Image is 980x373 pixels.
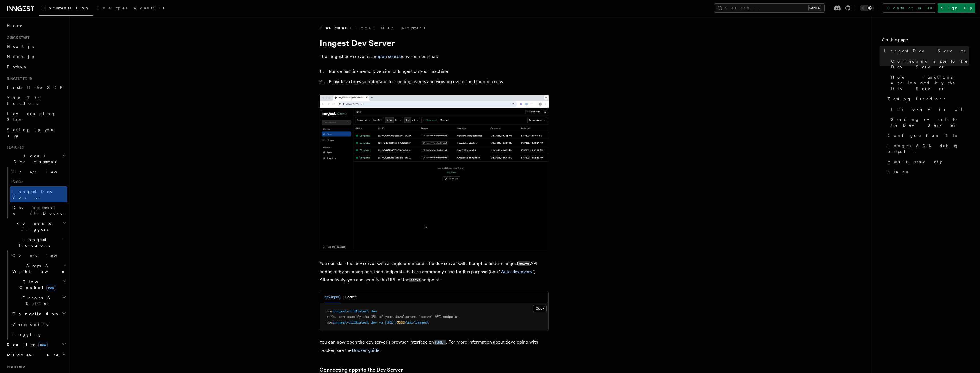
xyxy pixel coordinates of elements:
h1: Inngest Dev Server [320,38,549,48]
span: AgentKit [134,6,164,10]
span: Flow Control [10,279,63,290]
button: Middleware [5,350,67,360]
span: Leveraging Steps [7,111,55,122]
code: serve [409,278,421,282]
span: npx [327,309,333,313]
button: Docker [345,291,356,303]
span: Logging [12,332,42,337]
div: Local Development [5,167,67,218]
span: /api/inngest [405,320,429,324]
span: new [38,342,48,348]
a: Local Development [355,25,425,31]
a: Flags [885,167,969,177]
span: Sending events to the Dev Server [891,117,969,128]
a: Auto-discovery [501,269,532,274]
a: Logging [10,329,67,340]
span: Inngest Functions [5,237,62,248]
a: How functions are loaded by the Dev Server [889,72,969,94]
a: Overview [10,167,67,177]
span: dev [371,309,377,313]
li: Runs a fast, in-memory version of Inngest on your machine [327,67,549,75]
a: Node.js [5,51,67,62]
span: Overview [12,170,71,174]
a: Configuration file [885,130,969,141]
span: Versioning [12,322,50,326]
button: Flow Controlnew [10,277,67,293]
span: Development with Docker [12,205,66,216]
a: Auto-discovery [885,157,969,167]
a: Overview [10,250,67,261]
a: Next.js [5,41,67,51]
span: Your first Functions [7,95,41,106]
span: Next.js [7,44,34,49]
li: Provides a browser interface for sending events and viewing events and function runs [327,78,549,86]
span: Features [320,25,347,31]
span: Middleware [5,352,59,358]
button: Search...Ctrl+K [715,3,825,13]
span: Quick start [5,35,29,40]
div: Inngest Functions [5,250,67,340]
button: Errors & Retries [10,293,67,309]
span: dev [371,320,377,324]
span: Features [5,145,24,150]
button: Local Development [5,151,67,167]
span: Examples [96,6,127,10]
a: Inngest SDK debug endpoint [885,141,969,157]
h4: On this page [882,37,969,46]
a: open source [376,54,402,59]
img: Dev Server Demo [320,95,549,250]
span: Overview [12,253,71,258]
span: Node.js [7,54,34,59]
a: Setting up your app [5,125,67,141]
span: Realtime [5,342,48,348]
button: Copy [533,305,547,312]
a: Connecting apps to the Dev Server [889,56,969,72]
a: [URL] [434,339,446,345]
span: How functions are loaded by the Dev Server [891,74,969,91]
span: Flags [888,169,908,175]
button: Toggle dark mode [860,5,874,11]
button: Realtimenew [5,340,67,350]
span: Setting up your app [7,127,56,138]
a: Testing functions [885,94,969,104]
span: Install the SDK [7,85,66,90]
span: Home [7,23,23,29]
span: Inngest tour [5,77,32,81]
span: inngest-cli@latest [333,320,369,324]
span: Inngest Dev Server [884,48,967,54]
a: Versioning [10,319,67,329]
span: Inngest Dev Server [12,189,61,200]
button: Inngest Functions [5,234,67,250]
span: Auto-discovery [888,159,942,165]
span: Events & Triggers [5,221,62,232]
a: Sign Up [938,3,975,13]
span: Local Development [5,153,62,165]
span: Connecting apps to the Dev Server [891,58,969,70]
span: [URL]: [385,320,397,324]
span: Testing functions [888,96,945,102]
a: Contact sales [883,3,935,13]
span: Python [7,65,28,69]
a: Install the SDK [5,82,67,93]
span: Errors & Retries [10,295,62,306]
span: new [46,285,56,291]
a: Inngest Dev Server [10,186,67,202]
a: Python [5,62,67,72]
a: Home [5,21,67,31]
a: Sending events to the Dev Server [889,114,969,130]
span: Documentation [42,6,90,10]
a: Development with Docker [10,202,67,218]
span: Invoke via UI [891,106,967,112]
a: Invoke via UI [889,104,969,114]
p: The Inngest dev server is an environment that: [320,53,549,61]
span: 3000 [397,320,405,324]
p: You can now open the dev server's browser interface on . For more information about developing wi... [320,338,549,354]
span: Inngest SDK debug endpoint [888,143,969,154]
span: # You can specify the URL of your development `serve` API endpoint [327,315,459,319]
span: -u [379,320,383,324]
kbd: Ctrl+K [808,5,821,11]
a: Examples [93,2,130,15]
span: Cancellation [10,311,60,317]
span: npx [327,320,333,324]
a: AgentKit [130,2,168,15]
